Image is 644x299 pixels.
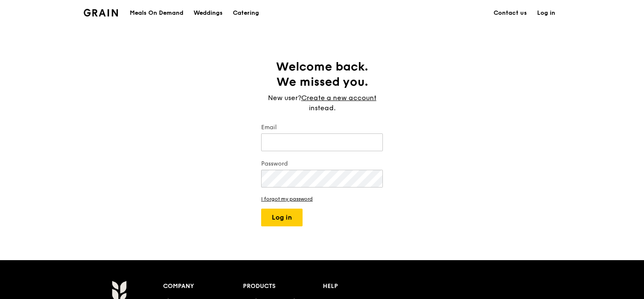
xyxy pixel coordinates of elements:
h1: Welcome back. We missed you. [261,59,383,90]
img: Grain [84,9,118,16]
a: Log in [532,0,560,26]
div: Catering [233,0,259,26]
label: Password [261,160,383,168]
div: Meals On Demand [130,0,183,26]
a: Contact us [488,0,532,26]
a: Catering [228,0,264,26]
span: New user? [268,94,301,102]
a: Create a new account [301,93,377,103]
div: Weddings [194,0,223,26]
a: Weddings [188,0,228,26]
span: instead. [309,104,336,112]
button: Log in [261,209,303,226]
div: Products [243,280,323,292]
label: Email [261,123,383,132]
a: I forgot my password [261,196,383,202]
div: Company [163,280,243,292]
div: Help [323,280,403,292]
